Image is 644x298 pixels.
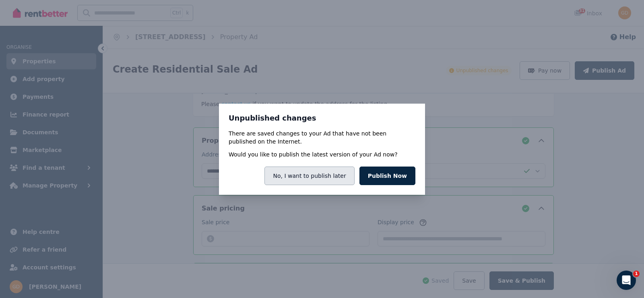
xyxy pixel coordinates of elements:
[264,167,354,185] button: No, I want to publish later
[229,113,415,123] h3: Unpublished changes
[617,271,636,290] iframe: Intercom live chat
[229,150,398,158] p: Would you like to publish the latest version of your Ad now?
[229,129,415,146] p: There are saved changes to your Ad that have not been published on the Internet.
[633,271,640,277] span: 1
[359,167,415,185] button: Publish Now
